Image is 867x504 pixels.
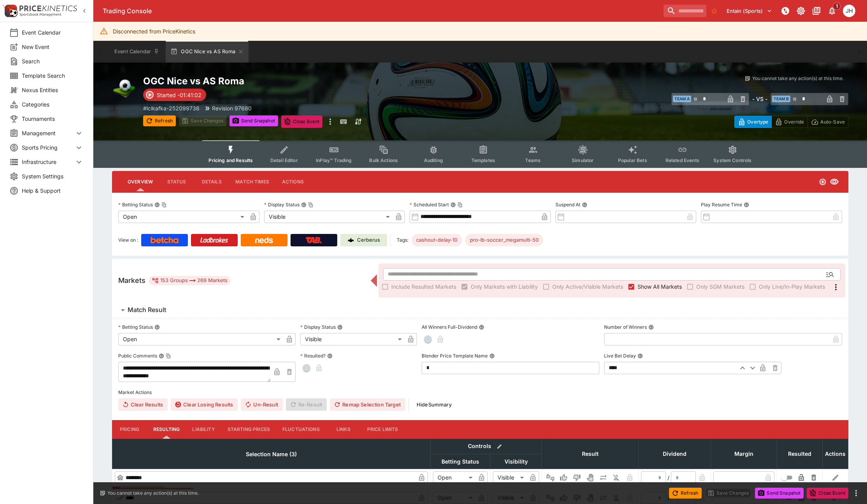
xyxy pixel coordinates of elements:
[666,157,699,163] span: Related Events
[841,2,858,19] button: Jordan Hughes
[422,324,477,330] p: All Winners Full-Dividend
[457,202,463,208] button: Copy To Clipboard
[794,4,808,18] button: Toggle light/dark mode
[555,201,580,208] p: Suspend At
[118,276,145,285] h5: Markets
[433,457,488,466] span: Betting Status
[604,352,636,359] p: Live Bet Delay
[489,353,495,359] button: Blender Price Template Name
[200,237,228,243] img: Ladbrokes
[809,4,823,18] button: Documentation
[161,202,167,208] button: Copy To Clipboard
[143,75,496,87] h2: Copy To Clipboard
[154,324,160,330] button: Betting Status
[572,157,594,163] span: Simulator
[777,439,823,469] th: Resulted
[752,75,844,82] p: You cannot take any action(s) at this time.
[784,118,804,126] p: Override
[330,398,405,411] button: Remap Selection Target
[397,234,408,246] label: Tags:
[831,283,841,292] svg: More
[361,420,405,439] button: Price Limits
[286,398,327,411] span: Re-Result
[584,471,596,484] button: Void
[412,398,456,411] button: HideSummary
[433,471,475,484] div: Open
[118,333,283,345] div: Open
[103,7,660,15] div: Trading Console
[301,202,307,208] button: Display StatusCopy To Clipboard
[128,306,166,314] h6: Match Result
[255,237,273,243] img: Neds
[494,441,504,452] button: Bulk edit
[711,439,777,469] th: Margin
[22,158,74,166] span: Infrastructure
[544,471,557,484] button: Not Set
[667,474,669,482] div: /
[819,178,827,186] svg: Open
[734,116,772,128] button: Overtype
[212,104,252,112] p: Revision 97680
[22,143,74,152] span: Sports Pricing
[118,398,168,411] button: Clear Results
[22,100,84,108] span: Categories
[696,283,744,291] span: Only SGM Markets
[337,324,343,330] button: Display Status
[143,104,200,112] p: Copy To Clipboard
[22,43,84,51] span: New Event
[306,237,322,243] img: TabNZ
[557,471,570,484] button: Win
[664,5,706,17] input: search
[639,439,711,469] th: Dividend
[22,86,84,94] span: Nexus Entities
[19,13,61,16] img: Sportsbook Management
[300,352,326,359] p: Resulted?
[147,420,186,439] button: Resulting
[708,5,720,17] button: No Bookmarks
[348,237,354,243] img: Cerberus
[229,173,275,191] button: Match Times
[118,324,153,330] p: Betting Status
[807,116,848,128] button: Auto-Save
[701,201,742,208] p: Play Resume Time
[422,352,488,359] p: Blender Price Template Name
[525,157,541,163] span: Teams
[638,283,682,291] span: Show All Markets
[118,387,842,398] label: Market Actions
[159,173,194,191] button: Status
[241,398,282,411] span: Un-Result
[118,211,247,223] div: Open
[300,333,405,345] div: Visible
[118,352,157,359] p: Public Comments
[582,202,587,208] button: Suspend At
[471,283,538,291] span: Only Markets with Liability
[22,115,84,123] span: Tournaments
[154,202,160,208] button: Betting StatusCopy To Clipboard
[118,201,153,208] p: Betting Status
[264,211,393,223] div: Visible
[221,420,276,439] button: Starting Prices
[308,202,314,208] button: Copy To Clipboard
[110,41,164,63] button: Event Calendar
[159,353,164,359] button: Public CommentsCopy To Clipboard
[820,118,845,126] p: Auto-Save
[300,324,336,330] p: Display Status
[112,75,137,100] img: soccer.png
[604,324,647,330] p: Number of Winners
[673,96,691,102] span: Team A
[493,471,527,484] div: Visible
[270,157,298,163] span: Detail Editor
[412,234,462,246] div: Betting Target: cerberus
[22,72,84,80] span: Template Search
[618,157,647,163] span: Popular Bets
[851,488,861,498] button: more
[357,236,380,244] p: Cerberus
[281,115,323,128] button: Close Event
[465,234,543,246] div: Betting Target: cerberus
[276,420,326,439] button: Fluctuations
[19,5,77,11] img: PriceKinetics
[778,4,792,18] button: NOT Connected to PK
[552,283,623,291] span: Only Active/Visible Markets
[571,471,583,484] button: Lose
[771,116,807,128] button: Override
